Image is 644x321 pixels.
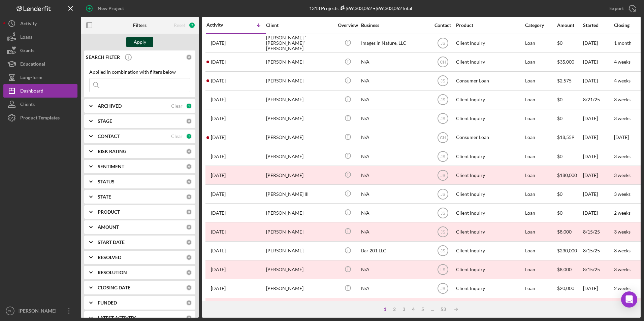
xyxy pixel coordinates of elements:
text: JS [440,173,445,178]
div: Images in Nature, LLC [361,34,428,52]
text: JS [440,211,445,215]
div: [DATE] [583,34,613,52]
div: Loans [20,30,32,45]
div: Activity [20,17,37,32]
div: Loan [525,223,556,241]
div: Client Inquiry [456,110,523,128]
div: N/A [361,204,428,222]
div: Loan [525,166,556,184]
div: [PERSON_NAME] [266,53,333,71]
b: RESOLVED [98,255,121,260]
div: N/A [361,53,428,71]
div: 2 [390,307,399,312]
div: 2 [189,22,195,29]
div: $20,000 [557,280,582,297]
div: 0 [186,209,192,215]
div: Long-Term [20,71,42,86]
div: N/A [361,261,428,279]
div: N/A [361,280,428,297]
div: Export [609,2,624,15]
button: CH[PERSON_NAME] [3,304,77,318]
div: $35,000 [557,53,582,71]
div: Overview [335,23,360,28]
div: Loan [525,91,556,109]
div: N/A [361,166,428,184]
div: Loan [525,298,556,316]
div: [PERSON_NAME] [17,304,61,319]
div: $0 [557,91,582,109]
div: 1 [186,133,192,139]
button: New Project [81,2,131,15]
div: Product [456,23,523,28]
div: $8,000 [557,223,582,241]
div: Reset [174,23,185,28]
time: 4 weeks [614,78,631,83]
time: 2025-08-20 00:56 [211,116,226,121]
div: 0 [186,118,192,124]
time: 2 weeks [614,210,631,216]
a: Product Templates [3,111,77,124]
time: 3 weeks [614,191,631,197]
b: SEARCH FILTER [86,55,120,60]
div: Loan [525,72,556,90]
div: Dashboard [20,84,43,99]
b: PRODUCT [98,209,120,215]
div: Clients [20,98,35,113]
div: N/A [361,147,428,165]
div: [DATE] [583,280,613,297]
div: [PERSON_NAME] "[PERSON_NAME]" [PERSON_NAME] [266,34,333,52]
div: 0 [186,148,192,154]
div: Client Inquiry [456,166,523,184]
text: JS [440,79,445,83]
div: Client Inquiry [456,91,523,109]
div: $180,000 [557,166,582,184]
button: Long-Term [3,71,77,84]
div: $0 [557,34,582,52]
div: N/A [361,91,428,109]
button: Dashboard [3,84,77,98]
button: Clients [3,98,77,111]
time: 2025-08-15 20:19 [211,229,226,235]
time: 2025-08-14 17:29 [211,286,226,291]
div: Clear [171,103,183,109]
button: Activity [3,17,77,30]
time: 2025-08-18 02:41 [211,173,226,178]
div: 0 [186,179,192,185]
div: 1 [380,307,390,312]
b: AMOUNT [98,224,119,230]
div: Business [361,23,428,28]
div: $0 [557,185,582,203]
div: 0 [186,315,192,321]
text: CH [8,309,12,313]
div: 0 [186,239,192,245]
div: 8/15/25 [583,261,613,279]
div: $69,303,062 [339,5,372,11]
div: 8/21/25 [583,91,613,109]
div: [DATE] [583,147,613,165]
time: 2025-08-22 19:41 [211,78,226,83]
div: Client Inquiry [456,185,523,203]
div: Loan [525,280,556,297]
time: 3 weeks [614,266,631,272]
div: N/A [361,223,428,241]
div: [PERSON_NAME] [266,280,333,297]
div: Loan [525,34,556,52]
b: Filters [133,23,147,28]
text: JS [440,154,445,159]
text: JS [440,286,445,291]
time: 2025-08-17 17:22 [211,191,226,197]
b: LATEST ACTIVITY [98,315,136,321]
div: Consumer Loan [456,72,523,90]
div: 3 [399,307,409,312]
a: Grants [3,44,77,57]
time: [DATE] [614,134,629,140]
div: [DATE] [583,204,613,222]
div: [PERSON_NAME] [266,223,333,241]
button: Apply [126,37,153,47]
div: [DATE] [583,185,613,203]
b: CLOSING DATE [98,285,130,290]
div: N/A [361,72,428,90]
div: N/A [361,185,428,203]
